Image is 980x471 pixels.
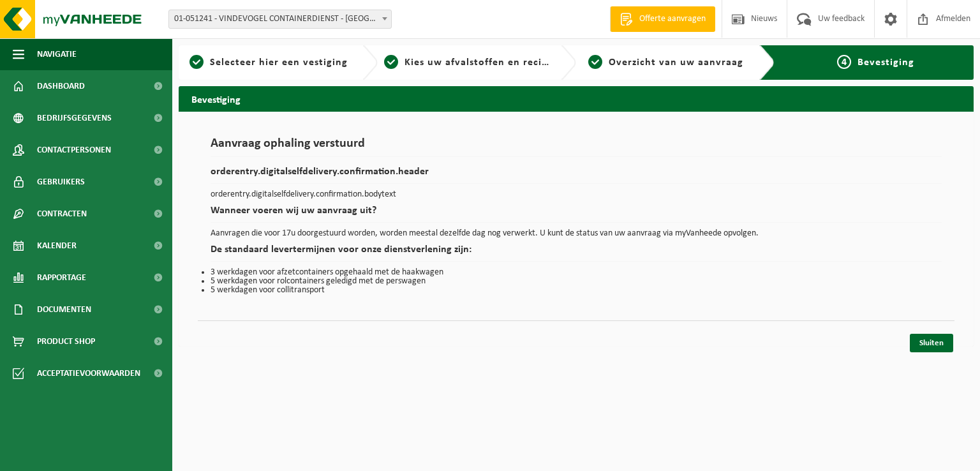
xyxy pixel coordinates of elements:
span: 01-051241 - VINDEVOGEL CONTAINERDIENST - OUDENAARDE - OUDENAARDE [169,10,391,28]
span: Offerte aanvragen [636,13,709,26]
a: Offerte aanvragen [610,6,715,32]
span: Dashboard [37,70,85,102]
span: Acceptatievoorwaarden [37,357,140,389]
span: 1 [189,55,204,69]
span: Kalender [37,230,77,262]
span: Product Shop [37,325,95,357]
p: orderentry.digitalselfdelivery.confirmation.bodytext [211,190,942,199]
a: 2Kies uw afvalstoffen en recipiënten [384,55,551,70]
span: Navigatie [37,38,77,70]
li: 3 werkdagen voor afzetcontainers opgehaald met de haakwagen [211,268,942,277]
li: 5 werkdagen voor rolcontainers geledigd met de perswagen [211,277,942,286]
span: 3 [588,55,602,69]
span: 2 [384,55,398,69]
p: Aanvragen die voor 17u doorgestuurd worden, worden meestal dezelfde dag nog verwerkt. U kunt de s... [211,229,942,238]
h2: Bevestiging [179,86,974,111]
span: Rapportage [37,262,86,294]
h2: De standaard levertermijnen voor onze dienstverlening zijn: [211,244,942,262]
span: Gebruikers [37,166,85,198]
a: Sluiten [910,334,953,352]
span: Contactpersonen [37,134,111,166]
span: Contracten [37,198,87,230]
h2: Wanneer voeren wij uw aanvraag uit? [211,206,942,223]
li: 5 werkdagen voor collitransport [211,286,942,295]
a: 3Overzicht van uw aanvraag [583,55,750,70]
span: Kies uw afvalstoffen en recipiënten [405,57,580,68]
span: 4 [837,55,851,69]
span: Overzicht van uw aanvraag [609,57,743,68]
span: Selecteer hier een vestiging [210,57,348,68]
h1: Aanvraag ophaling verstuurd [211,137,942,157]
span: Bevestiging [857,57,914,68]
a: 1Selecteer hier een vestiging [185,55,352,70]
span: 01-051241 - VINDEVOGEL CONTAINERDIENST - OUDENAARDE - OUDENAARDE [168,10,392,29]
h2: orderentry.digitalselfdelivery.confirmation.header [211,167,942,184]
span: Bedrijfsgegevens [37,102,112,134]
span: Documenten [37,294,91,325]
